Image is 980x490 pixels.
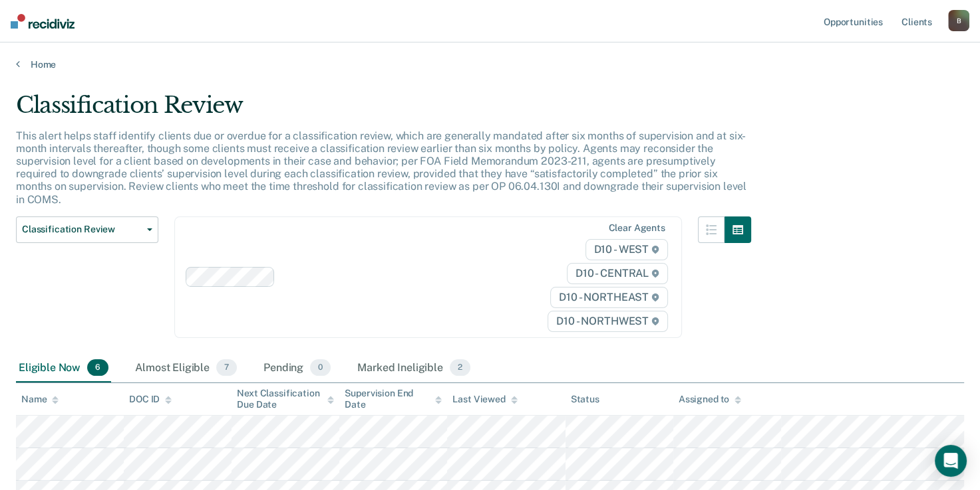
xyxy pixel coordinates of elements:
div: Supervision End Date [345,388,442,410]
span: D10 - NORTHWEST [548,311,667,332]
button: Classification Review [16,216,158,243]
span: Classification Review [22,224,142,235]
button: B [948,10,969,31]
span: D10 - CENTRAL [567,263,668,284]
span: 7 [216,359,237,376]
p: This alert helps staff identify clients due or overdue for a classification review, which are gen... [16,129,746,206]
div: Assigned to [679,394,741,405]
div: Marked Ineligible2 [355,354,473,383]
div: Eligible Now6 [16,354,111,383]
span: D10 - WEST [585,239,668,260]
a: Home [16,58,964,70]
span: D10 - NORTHEAST [550,287,667,308]
div: Name [21,394,59,405]
div: Next Classification Due Date [237,388,334,410]
div: DOC ID [129,394,172,405]
div: Status [571,394,599,405]
span: 6 [87,359,108,376]
div: Classification Review [16,92,751,129]
div: Clear agents [608,222,665,234]
span: 2 [450,359,470,376]
img: Recidiviz [11,14,75,29]
span: 0 [310,359,331,376]
div: Open Intercom Messenger [935,445,967,477]
div: Pending0 [261,354,333,383]
div: Almost Eligible7 [132,354,240,383]
div: Last Viewed [452,394,517,405]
